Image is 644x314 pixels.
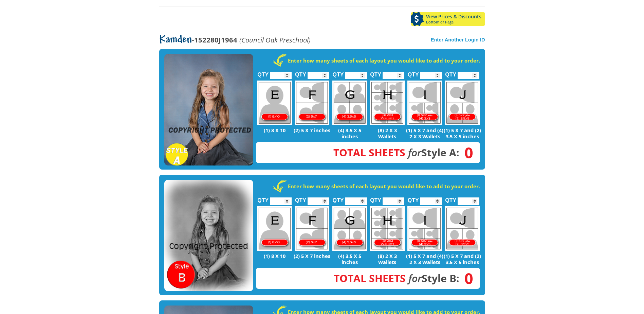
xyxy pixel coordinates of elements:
[295,190,306,207] label: QTY
[445,64,456,81] label: QTY
[257,190,269,207] label: QTY
[288,57,480,64] strong: Enter how many sheets of each layout you would like to add to your order.
[288,183,480,190] strong: Enter how many sheets of each layout you would like to add to your order.
[408,64,419,81] label: QTY
[333,190,344,207] label: QTY
[459,275,473,282] span: 0
[334,271,459,285] strong: Style B:
[408,145,421,159] em: for
[444,253,481,265] p: (1) 5 X 7 and (2) 3.5 X 5 inches
[426,20,485,24] span: Bottom of Page
[333,64,344,81] label: QTY
[332,206,367,251] img: G
[445,81,480,125] img: J
[256,127,294,133] p: (1) 8 X 10
[370,64,381,81] label: QTY
[370,190,381,207] label: QTY
[459,149,473,156] span: 0
[406,127,444,139] p: (1) 5 X 7 and (4) 2 X 3 Wallets
[332,81,367,125] img: G
[333,145,459,159] strong: Style A:
[370,81,405,125] img: H
[408,271,422,285] em: for
[257,206,292,251] img: E
[406,253,444,265] p: (1) 5 X 7 and (4) 2 X 3 Wallets
[407,206,442,251] img: I
[256,253,294,259] p: (1) 8 X 10
[431,37,485,42] a: Enter Another Login ID
[293,253,331,259] p: (2) 5 X 7 inches
[331,253,369,265] p: (4) 3.5 X 5 inches
[370,206,405,251] img: H
[444,127,481,139] p: (1) 5 X 7 and (2) 3.5 X 5 inches
[407,81,442,125] img: I
[257,81,292,125] img: E
[164,180,253,291] img: STYLE B
[159,35,192,46] span: Kamden
[257,64,269,81] label: QTY
[445,206,480,251] img: J
[333,145,405,159] span: Total Sheets
[368,127,406,139] p: (8) 2 X 3 Wallets
[408,190,419,207] label: QTY
[159,36,311,44] p: -
[295,64,306,81] label: QTY
[194,35,237,45] strong: 152280J1964
[164,54,253,165] img: STYLE A
[295,81,329,125] img: F
[295,206,329,251] img: F
[334,271,406,285] span: Total Sheets
[331,127,369,139] p: (4) 3.5 X 5 inches
[411,12,485,26] a: View Prices & DiscountsBottom of Page
[239,35,311,45] em: (Council Oak Preschool)
[445,190,456,207] label: QTY
[293,127,331,133] p: (2) 5 X 7 inches
[368,253,406,265] p: (8) 2 X 3 Wallets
